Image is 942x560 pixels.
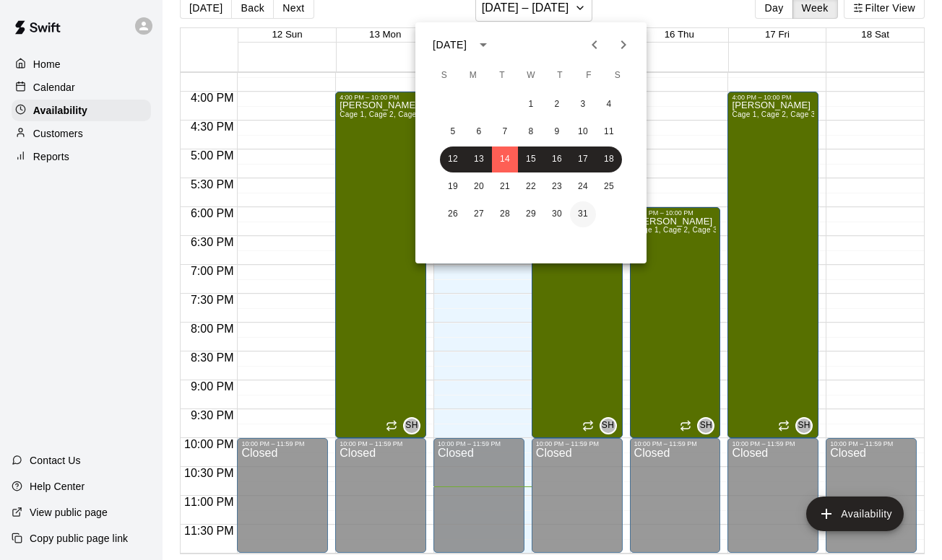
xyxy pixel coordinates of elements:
[544,146,570,172] button: 16
[471,32,496,57] button: calendar view is open, switch to year view
[605,61,631,90] span: Saturday
[492,201,518,227] button: 28
[466,146,492,172] button: 13
[440,174,466,200] button: 19
[440,201,466,227] button: 26
[596,146,622,172] button: 18
[466,119,492,145] button: 6
[596,174,622,200] button: 25
[492,119,518,145] button: 7
[518,92,544,118] button: 1
[570,146,596,172] button: 17
[570,92,596,118] button: 3
[518,61,544,90] span: Wednesday
[570,119,596,145] button: 10
[440,119,466,145] button: 5
[544,174,570,200] button: 23
[440,146,466,172] button: 12
[544,92,570,118] button: 2
[466,201,492,227] button: 27
[492,146,518,172] button: 14
[570,201,596,227] button: 31
[492,174,518,200] button: 21
[518,201,544,227] button: 29
[433,38,467,53] div: [DATE]
[609,30,638,59] button: Next month
[518,174,544,200] button: 22
[596,92,622,118] button: 4
[570,174,596,200] button: 24
[576,61,602,90] span: Friday
[518,119,544,145] button: 8
[580,30,609,59] button: Previous month
[460,61,486,90] span: Monday
[431,61,457,90] span: Sunday
[544,119,570,145] button: 9
[489,61,515,90] span: Tuesday
[466,174,492,200] button: 20
[596,119,622,145] button: 11
[544,201,570,227] button: 30
[518,146,544,172] button: 15
[547,61,573,90] span: Thursday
